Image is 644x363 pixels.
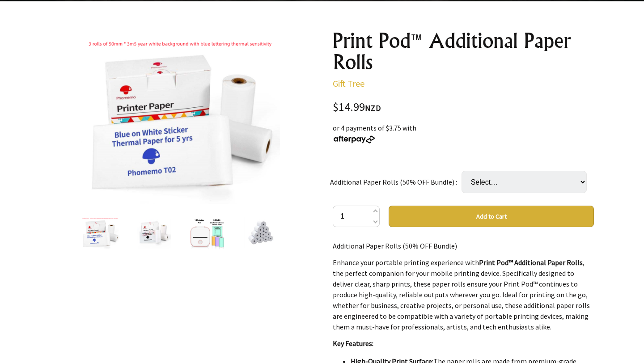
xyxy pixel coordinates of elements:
[333,135,376,144] img: Afterpay
[81,215,120,249] img: Print Pod™ Additional Paper Rolls
[389,206,594,227] button: Add to Cart
[330,158,462,206] td: Additional Paper Rolls (50% OFF Bundle) :
[333,339,373,348] strong: Key Features:
[190,215,225,249] img: Print Pod™ Additional Paper Rolls
[333,241,594,251] p: Additional Paper Rolls (50% OFF Bundle)
[333,257,594,332] p: Enhance your portable printing experience with , the perfect companion for your mobile printing d...
[333,78,364,89] a: Gift Tree
[479,258,583,267] strong: Print Pod™ Additional Paper Rolls
[244,215,278,249] img: Print Pod™ Additional Paper Rolls
[333,101,594,114] div: $14.99
[365,103,381,113] span: NZD
[333,122,594,144] div: or 4 payments of $3.75 with
[81,30,280,204] img: Print Pod™ Additional Paper Rolls
[137,215,171,249] img: Print Pod™ Additional Paper Rolls
[333,30,594,73] h1: Print Pod™ Additional Paper Rolls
